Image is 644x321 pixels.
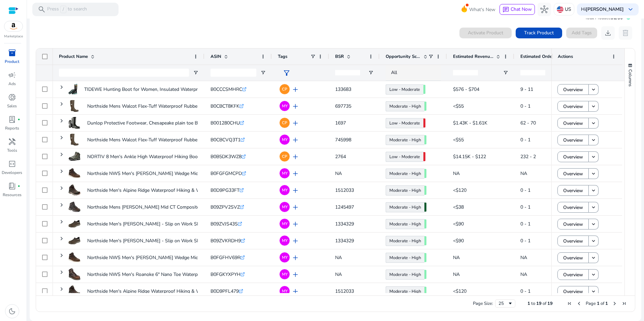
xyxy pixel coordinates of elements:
p: Northside Mens [PERSON_NAME] Mid CT Composite Toe Waterproof Work Boots... [87,200,263,214]
img: 31kq1pwga3L._AC_US40_.jpg [68,134,80,146]
span: <$120 [453,288,466,294]
input: Product Name Filter Input [59,69,189,77]
span: 0 - 1 [520,137,530,143]
span: Overview [563,285,583,298]
span: dark_mode [8,307,16,315]
span: NA [453,170,460,177]
button: Track Product [516,28,562,38]
span: <$55 [453,103,464,109]
img: 41f34bINLBL._AC_US40_.jpg [68,251,80,263]
span: fiber_manual_record [18,185,20,187]
p: Northside Men's [PERSON_NAME] - Slip on Work Shoes. All-Day Memory... [87,234,247,248]
span: donut_small [8,93,16,101]
div: Page Size [495,299,515,308]
span: MY [282,222,288,226]
div: First Page [567,301,572,306]
span: 1 [597,300,600,307]
p: Tools [7,147,17,153]
span: <$90 [453,221,464,227]
span: All [391,69,397,76]
span: 232 - 2 [520,153,536,160]
span: to [531,300,535,307]
span: 697735 [335,103,351,109]
span: of [601,300,604,307]
span: NA [453,271,460,278]
span: MY [282,272,288,276]
span: B0FGKYXPYH [211,271,240,278]
mat-icon: keyboard_arrow_down [590,137,597,143]
span: Overview [563,234,583,248]
span: Overview [563,217,583,231]
span: 71.93 [424,203,426,212]
mat-icon: keyboard_arrow_down [590,103,597,109]
p: Dunlop Protective Footwear, Chesapeake plain toe Black Amazon,... [87,116,228,130]
span: 1512033 [335,288,354,294]
span: CP [282,87,287,91]
span: 1697 [335,120,346,126]
button: Overview [557,101,589,112]
mat-icon: keyboard_arrow_down [590,272,597,278]
button: Open Filter Menu [368,70,374,75]
button: Overview [557,151,589,162]
img: 41Ia9eYyo4L._AC_US40_.jpg [68,184,80,196]
span: B09ZVJS43S [211,221,238,227]
button: Overview [557,185,589,196]
img: 41Ia9eYyo4L._AC_US40_.jpg [68,285,80,297]
span: of [543,300,546,307]
span: 1245497 [335,204,354,210]
span: 1334329 [335,238,354,244]
button: Open Filter Menu [503,70,508,75]
span: <$38 [453,204,464,210]
p: NORTIV 8 Men's Ankle High Waterproof Hiking Boots Outdoor Lightweight... [87,150,251,164]
span: 133683 [335,86,351,93]
a: Moderate - High [386,135,424,145]
span: Columns [627,69,633,86]
div: 25 [498,300,508,307]
span: CP [282,154,287,158]
span: 0 - 1 [520,204,530,210]
a: Moderate - High [386,202,424,212]
span: B0CBCT8KFK [211,103,239,109]
span: 745998 [335,137,351,143]
a: Low - Moderate [386,152,423,162]
a: Moderate - High [386,253,424,263]
span: 68.50 [424,270,426,279]
span: $1.43K - $1.61K [453,120,487,126]
button: Overview [557,269,589,280]
span: Overview [563,150,583,164]
span: add [291,254,299,262]
span: 68.57 [424,219,426,228]
button: Overview [557,118,589,129]
span: Product Name [59,53,88,60]
button: Overview [557,84,589,95]
a: Moderate - High [386,169,424,179]
img: 41Nc2da6hRL._AC_US40_.jpg [68,201,80,213]
span: 67.89 [424,102,426,111]
span: MY [282,289,288,293]
span: Overview [563,201,583,214]
mat-icon: keyboard_arrow_down [590,238,597,244]
p: Product [5,59,19,65]
span: Overview [563,116,583,130]
span: $576 - $704 [453,86,479,93]
span: download [604,29,612,37]
span: Opportunity Score [386,53,421,60]
button: Overview [557,202,589,213]
span: search [38,5,46,13]
span: B09ZVKRDH9 [211,238,241,244]
span: $14.15K - $122 [453,153,486,160]
span: add [291,220,299,228]
span: <$120 [453,187,466,193]
span: <$90 [453,238,464,244]
span: NA [520,170,527,177]
a: Low - Moderate [386,118,423,128]
span: NA [335,271,342,278]
span: 0 - 1 [520,238,530,244]
mat-icon: keyboard_arrow_down [590,187,597,193]
p: Northside Men's Alpine Ridge Waterproof Hiking & Work Boots -... [87,183,227,197]
div: Next Page [612,301,617,306]
img: us.svg [557,6,563,13]
span: MY [282,188,288,192]
span: MY [282,239,288,243]
span: MY [282,205,288,209]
